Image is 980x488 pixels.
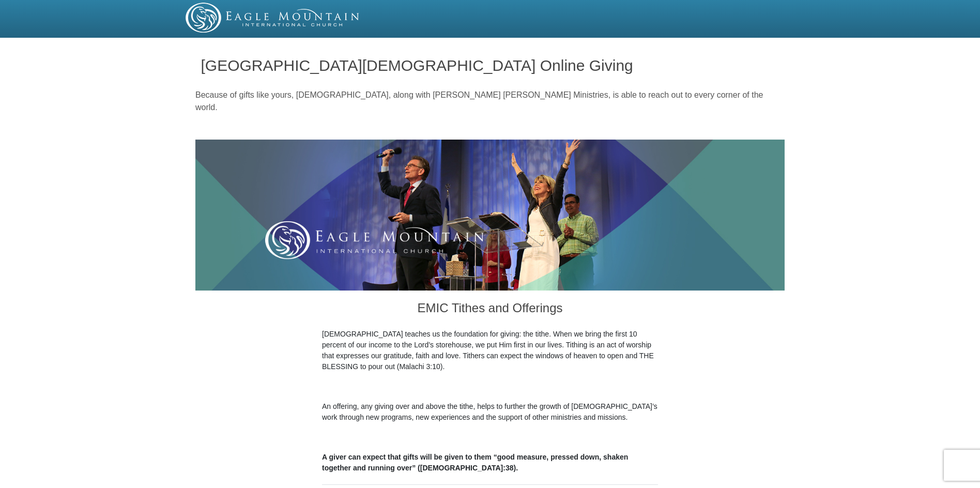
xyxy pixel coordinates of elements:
p: Because of gifts like yours, [DEMOGRAPHIC_DATA], along with [PERSON_NAME] [PERSON_NAME] Ministrie... [195,89,785,114]
b: A giver can expect that gifts will be given to them “good measure, pressed down, shaken together ... [322,453,628,472]
img: EMIC [186,3,360,33]
p: [DEMOGRAPHIC_DATA] teaches us the foundation for giving: the tithe. When we bring the first 10 pe... [322,329,658,372]
p: An offering, any giving over and above the tithe, helps to further the growth of [DEMOGRAPHIC_DAT... [322,401,658,423]
h3: EMIC Tithes and Offerings [322,291,658,329]
h1: [GEOGRAPHIC_DATA][DEMOGRAPHIC_DATA] Online Giving [201,57,779,74]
